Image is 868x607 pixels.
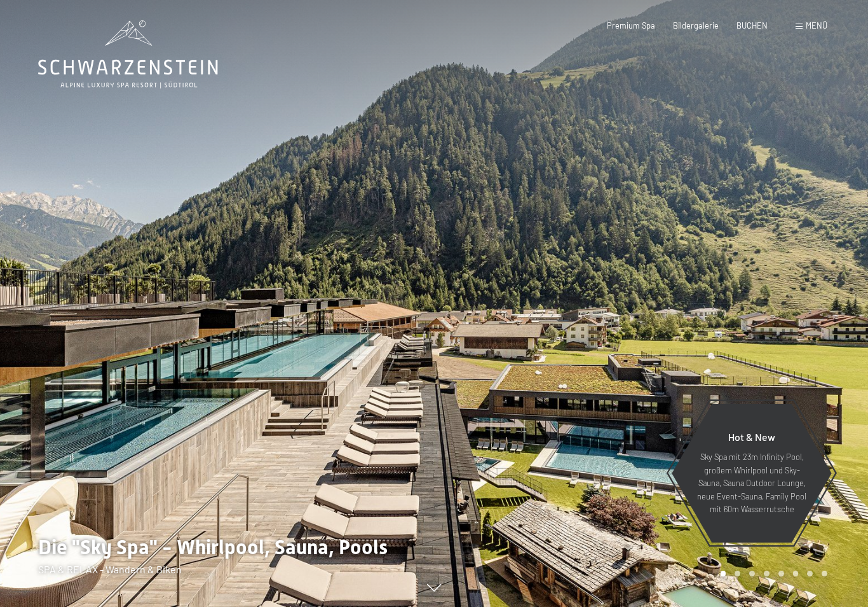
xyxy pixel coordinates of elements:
[735,571,740,576] div: Carousel Page 2
[671,403,832,543] a: Hot & New Sky Spa mit 23m Infinity Pool, großem Whirlpool und Sky-Sauna, Sauna Outdoor Lounge, ne...
[778,571,784,576] div: Carousel Page 5
[793,571,799,576] div: Carousel Page 6
[728,431,775,443] span: Hot & New
[806,20,827,31] span: Menü
[607,20,655,31] a: Premium Spa
[673,20,719,31] a: Bildergalerie
[716,571,827,576] div: Carousel Pagination
[764,571,770,576] div: Carousel Page 4
[721,571,726,576] div: Carousel Page 1 (Current Slide)
[822,571,827,576] div: Carousel Page 8
[749,571,755,576] div: Carousel Page 3
[696,450,807,515] p: Sky Spa mit 23m Infinity Pool, großem Whirlpool und Sky-Sauna, Sauna Outdoor Lounge, neue Event-S...
[807,571,813,576] div: Carousel Page 7
[736,20,768,31] a: BUCHEN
